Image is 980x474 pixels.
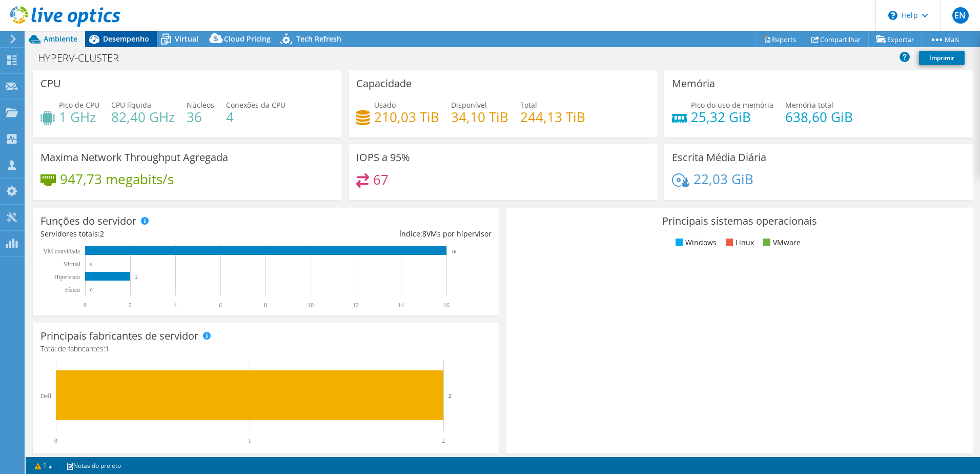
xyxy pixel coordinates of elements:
[373,174,389,185] h4: 67
[54,273,80,281] text: Hipervisor
[356,78,412,89] h3: Capacidade
[755,31,804,47] a: Reports
[398,302,404,309] text: 14
[691,111,773,123] h4: 25,32 GiB
[187,100,214,110] span: Núcleos
[43,248,80,255] text: VM convidada
[804,31,869,47] a: Compartilhar
[40,343,492,354] h4: Total de fabricantes:
[952,7,969,24] span: EN
[59,100,99,110] span: Pico de CPU
[187,111,214,123] h4: 36
[296,34,341,44] span: Tech Refresh
[691,100,773,110] span: Pico do uso de memória
[33,52,135,64] h1: HYPERV-CLUSTER
[40,228,266,240] div: Servidores totais:
[422,229,426,239] span: 8
[111,100,151,110] span: CPU líquida
[520,100,537,110] span: Total
[308,302,314,309] text: 10
[175,34,198,44] span: Virtual
[356,152,410,163] h3: IOPS a 95%
[451,100,487,110] span: Disponível
[59,111,99,123] h4: 1 GHz
[219,302,222,309] text: 6
[226,100,285,110] span: Conexões da CPU
[40,330,198,342] h3: Principais fabricantes de servidor
[514,215,965,227] h3: Principais sistemas operacionais
[224,34,271,44] span: Cloud Pricing
[54,437,57,444] text: 0
[28,459,59,472] a: 1
[40,215,136,227] h3: Funções do servidor
[374,111,439,123] h4: 210,03 TiB
[266,228,492,240] div: Índice: VMs por hipervisor
[353,302,359,309] text: 12
[64,261,81,268] text: Virtual
[103,34,149,44] span: Desempenho
[922,31,967,47] a: Mais
[673,237,717,248] li: Windows
[90,262,93,267] text: 0
[65,286,80,293] tspan: Físico
[129,302,132,309] text: 2
[264,302,267,309] text: 8
[40,152,228,163] h3: Maxima Network Throughput Agregada
[248,437,251,444] text: 1
[59,459,128,472] a: Notas do projeto
[111,111,175,123] h4: 82,40 GHz
[520,111,585,123] h4: 244,13 TiB
[174,302,177,309] text: 4
[452,249,457,254] text: 16
[451,111,508,123] h4: 34,10 TiB
[44,34,77,44] span: Ambiente
[226,111,285,123] h4: 4
[374,100,396,110] span: Usado
[693,173,753,185] h4: 22,03 GiB
[60,173,174,185] h4: 947,73 megabits/s
[40,78,61,89] h3: CPU
[761,237,801,248] li: VMware
[84,302,87,309] text: 0
[442,437,445,444] text: 2
[135,274,138,280] text: 2
[785,100,833,110] span: Memória total
[40,392,51,400] text: Dell
[785,111,853,123] h4: 638,60 GiB
[448,392,452,399] text: 2
[443,302,450,309] text: 16
[672,78,715,89] h3: Memória
[888,11,897,20] svg: \n
[919,51,965,65] a: Imprimir
[868,31,922,47] a: Exportar
[100,229,104,239] span: 2
[672,152,766,163] h3: Escrita Média Diária
[723,237,754,248] li: Linux
[105,344,109,353] span: 1
[90,287,93,292] text: 0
